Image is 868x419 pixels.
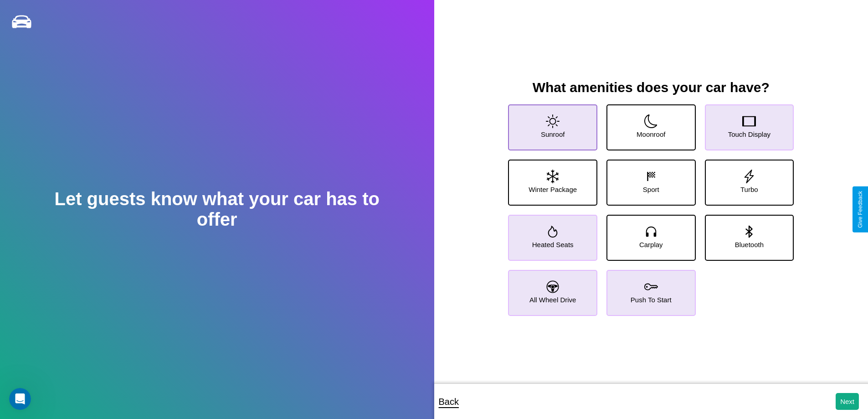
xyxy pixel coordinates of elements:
[529,294,576,306] p: All Wheel Drive
[740,183,758,196] p: Turbo
[532,238,574,251] p: Heated Seats
[735,238,764,251] p: Bluetooth
[637,128,665,140] p: Moonroof
[541,128,565,140] p: Sunroof
[728,128,770,140] p: Touch Display
[631,294,672,306] p: Push To Start
[439,393,459,410] p: Back
[499,80,803,95] h3: What amenities does your car have?
[836,393,859,410] button: Next
[529,183,577,196] p: Winter Package
[857,191,863,228] div: Give Feedback
[9,388,31,410] iframe: Intercom live chat
[643,183,659,196] p: Sport
[43,189,390,230] h2: Let guests know what your car has to offer
[639,238,663,251] p: Carplay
